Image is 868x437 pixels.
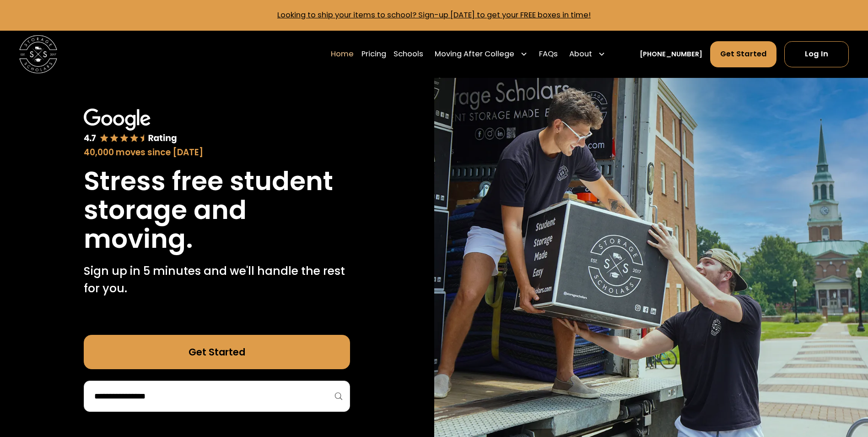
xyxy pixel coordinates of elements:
[84,109,177,144] img: Google 4.7 star rating
[19,35,57,73] img: Storage Scholars main logo
[640,49,702,60] a: [PHONE_NUMBER]
[84,335,350,369] a: Get Started
[431,41,532,67] div: Moving After College
[84,146,350,159] div: 40,000 moves since [DATE]
[84,262,350,297] p: Sign up in 5 minutes and we'll handle the rest for you.
[277,10,591,20] a: Looking to ship your items to school? Sign-up [DATE] to get your FREE boxes in time!
[435,49,514,60] div: Moving After College
[84,167,350,253] h1: Stress free student storage and moving.
[331,41,354,67] a: Home
[784,41,849,67] a: Log In
[361,41,386,67] a: Pricing
[566,41,609,67] div: About
[394,41,423,67] a: Schools
[539,41,558,67] a: FAQs
[710,41,777,67] a: Get Started
[569,49,592,60] div: About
